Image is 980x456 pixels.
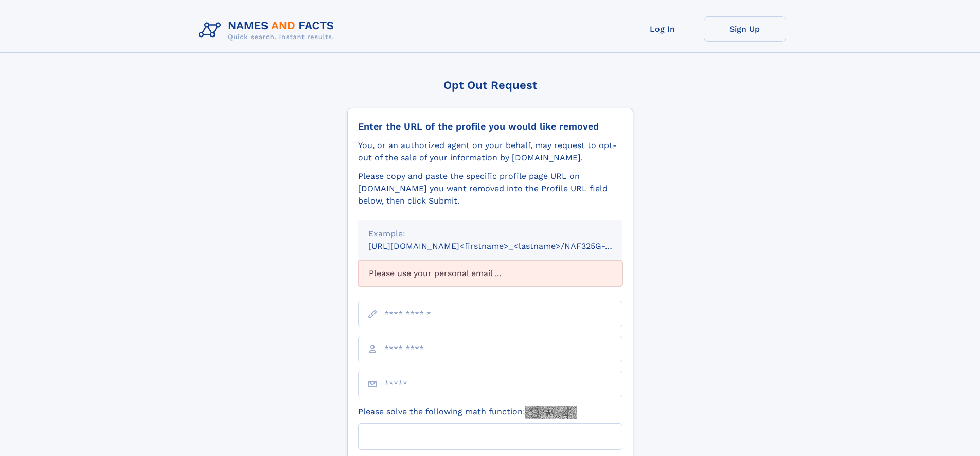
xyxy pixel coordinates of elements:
div: Opt Out Request [347,79,633,92]
div: Please use your personal email ... [358,261,622,286]
a: Log In [621,16,704,42]
label: Please solve the following math function: [358,406,577,419]
div: Example: [368,228,612,240]
a: Sign Up [704,16,786,42]
div: Please copy and paste the specific profile page URL on [DOMAIN_NAME] you want removed into the Pr... [358,170,622,207]
small: [URL][DOMAIN_NAME]<firstname>_<lastname>/NAF325G-xxxxxxxx [368,241,642,251]
img: Logo Names and Facts [194,16,343,44]
div: Enter the URL of the profile you would like removed [358,121,622,132]
div: You, or an authorized agent on your behalf, may request to opt-out of the sale of your informatio... [358,139,622,164]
